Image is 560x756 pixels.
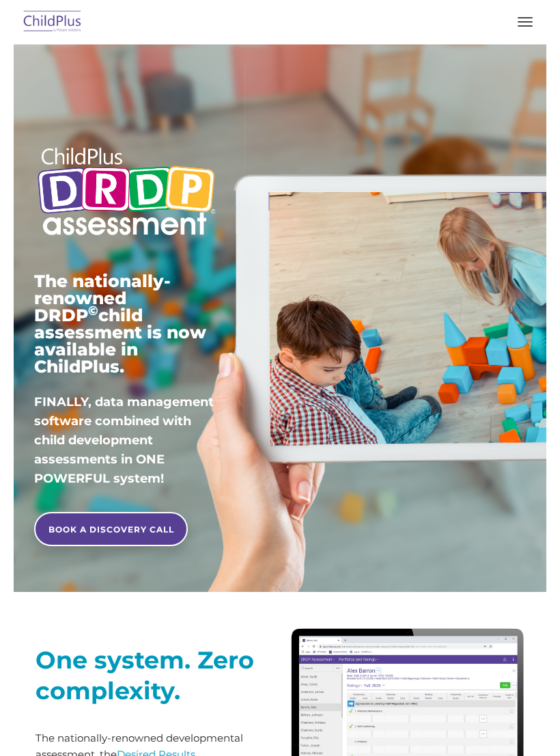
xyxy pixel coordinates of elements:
[34,271,206,377] span: The nationally-renowned DRDP child assessment is now available in ChildPlus.
[20,6,85,38] img: ChildPlus by Procare Solutions
[34,137,219,249] img: Copyright - DRDP Logo Light
[34,512,188,546] a: BOOK A DISCOVERY CALL
[34,394,214,486] span: FINALLY, data management software combined with child development assessments in ONE POWERFUL sys...
[88,303,98,319] sup: ©
[36,645,254,705] strong: One system. Zero complexity.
